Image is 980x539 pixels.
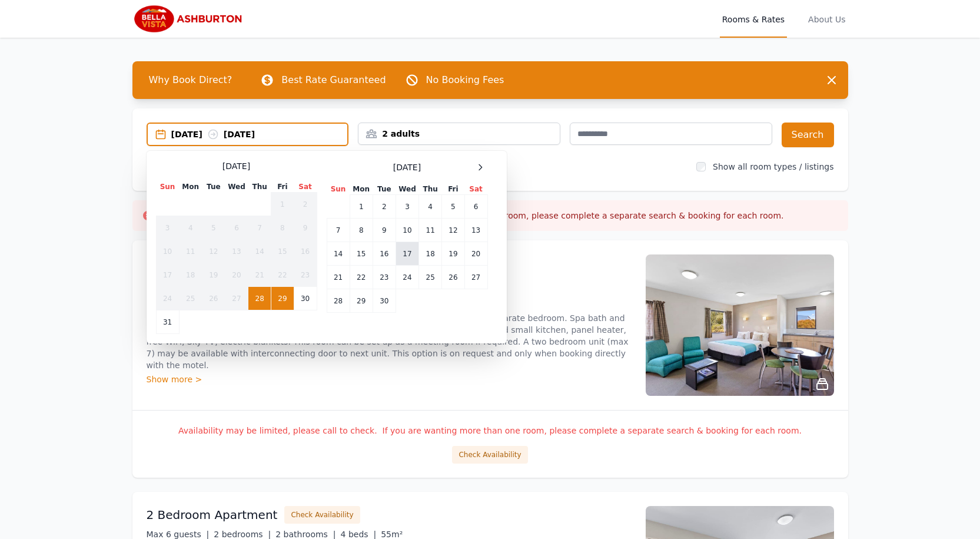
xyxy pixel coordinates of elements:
th: Tue [373,184,396,195]
td: 7 [327,219,350,242]
td: 18 [179,263,202,287]
img: Bella Vista Ashburton [132,5,245,33]
div: Show more > [147,373,632,385]
span: Why Book Direct? [139,68,242,92]
td: 2 [373,195,396,219]
td: 18 [419,242,442,266]
td: 11 [179,240,202,263]
td: 15 [271,240,294,263]
td: 28 [248,287,271,310]
td: 10 [156,240,179,263]
span: 55m² [381,530,403,539]
td: 30 [373,289,396,313]
td: 26 [442,266,464,289]
td: 6 [464,195,487,219]
td: 29 [271,287,294,310]
td: 24 [156,287,179,310]
td: 13 [225,240,248,263]
td: 27 [464,266,487,289]
td: 21 [327,266,350,289]
td: 1 [350,195,373,219]
th: Sun [327,184,350,195]
div: [DATE] [DATE] [171,128,348,140]
p: Best Rate Guaranteed [281,73,386,87]
button: Check Availability [452,446,527,464]
td: 4 [179,216,202,240]
td: 30 [294,287,317,310]
th: Fri [442,184,464,195]
td: 17 [396,242,418,266]
td: 12 [442,219,464,242]
div: 2 adults [358,128,560,140]
td: 12 [202,240,225,263]
p: Availability may be limited, please call to check. If you are wanting more than one room, please ... [147,425,834,437]
td: 14 [327,242,350,266]
th: Wed [396,184,418,195]
td: 15 [350,242,373,266]
th: Thu [419,184,442,195]
td: 3 [396,195,418,219]
p: Ground floor or upstairs apartment, King bed in living room with 2 x single beds in separate bedr... [147,312,632,371]
th: Wed [225,181,248,193]
th: Mon [179,181,202,193]
td: 8 [350,219,373,242]
td: 26 [202,287,225,310]
td: 19 [202,263,225,287]
td: 5 [202,216,225,240]
td: 9 [294,216,317,240]
th: Sat [294,181,317,193]
td: 10 [396,219,418,242]
span: 2 bathrooms | [275,530,335,539]
td: 13 [464,219,487,242]
span: [DATE] [393,161,421,173]
td: 11 [419,219,442,242]
td: 20 [225,263,248,287]
button: Search [782,123,834,147]
td: 16 [294,240,317,263]
span: [DATE] [222,160,250,172]
button: Check Availability [284,506,360,524]
td: 22 [350,266,373,289]
td: 3 [156,216,179,240]
td: 8 [271,216,294,240]
th: Fri [271,181,294,193]
span: 2 bedrooms | [214,530,271,539]
td: 2 [294,193,317,216]
td: 7 [248,216,271,240]
td: 23 [294,263,317,287]
label: Show all room types / listings [713,162,833,171]
th: Sat [464,184,487,195]
td: 20 [464,242,487,266]
td: 29 [350,289,373,313]
td: 14 [248,240,271,263]
span: Max 6 guests | [147,530,210,539]
td: 22 [271,263,294,287]
td: 4 [419,195,442,219]
td: 17 [156,263,179,287]
th: Sun [156,181,179,193]
td: 23 [373,266,396,289]
td: 1 [271,193,294,216]
td: 28 [327,289,350,313]
td: 21 [248,263,271,287]
p: No Booking Fees [426,73,504,87]
th: Thu [248,181,271,193]
th: Tue [202,181,225,193]
td: 24 [396,266,418,289]
td: 25 [179,287,202,310]
td: 9 [373,219,396,242]
span: 4 beds | [341,530,377,539]
td: 19 [442,242,464,266]
td: 31 [156,310,179,334]
td: 6 [225,216,248,240]
td: 16 [373,242,396,266]
td: 27 [225,287,248,310]
th: Mon [350,184,373,195]
h3: 2 Bedroom Apartment [147,507,278,523]
td: 5 [442,195,464,219]
td: 25 [419,266,442,289]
